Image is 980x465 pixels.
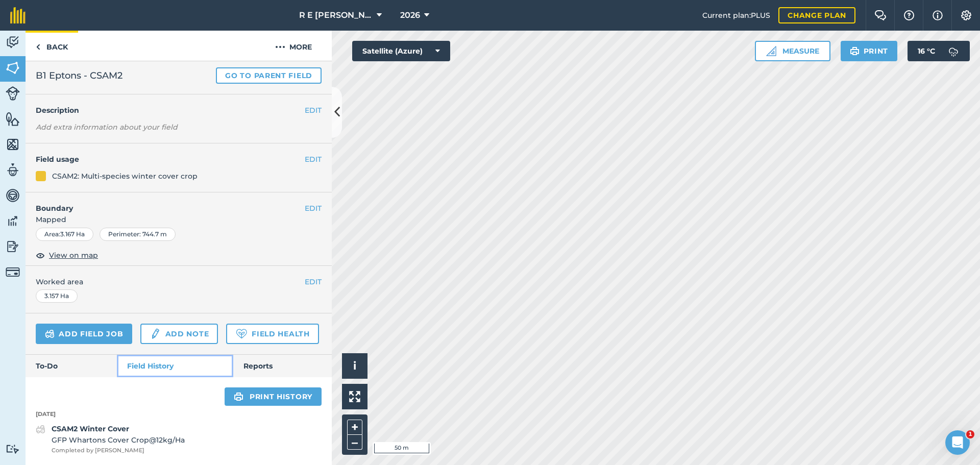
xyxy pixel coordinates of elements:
button: EDIT [305,203,322,214]
div: 3.157 Ha [36,289,78,303]
span: 2026 [400,9,420,21]
a: Back [26,31,78,61]
a: To-Do [26,355,117,377]
img: svg+xml;base64,PHN2ZyB4bWxucz0iaHR0cDovL3d3dy53My5vcmcvMjAwMC9zdmciIHdpZHRoPSIxNyIgaGVpZ2h0PSIxNy... [933,9,943,21]
span: B1 Eptons - CSAM2 [36,68,122,83]
button: More [255,31,332,61]
a: Print history [225,387,322,406]
button: Measure [755,41,830,61]
a: Change plan [778,7,855,23]
img: svg+xml;base64,PD94bWwgdmVyc2lvbj0iMS4wIiBlbmNvZGluZz0idXRmLTgiPz4KPCEtLSBHZW5lcmF0b3I6IEFkb2JlIE... [6,213,20,229]
em: Add extra information about your field [36,123,178,132]
span: Worked area [36,276,322,287]
span: Mapped [26,214,332,225]
img: svg+xml;base64,PD94bWwgdmVyc2lvbj0iMS4wIiBlbmNvZGluZz0idXRmLTgiPz4KPCEtLSBHZW5lcmF0b3I6IEFkb2JlIE... [45,328,55,340]
img: svg+xml;base64,PHN2ZyB4bWxucz0iaHR0cDovL3d3dy53My5vcmcvMjAwMC9zdmciIHdpZHRoPSIyMCIgaGVpZ2h0PSIyNC... [275,41,285,53]
img: svg+xml;base64,PHN2ZyB4bWxucz0iaHR0cDovL3d3dy53My5vcmcvMjAwMC9zdmciIHdpZHRoPSIxOSIgaGVpZ2h0PSIyNC... [850,45,860,57]
img: svg+xml;base64,PHN2ZyB4bWxucz0iaHR0cDovL3d3dy53My5vcmcvMjAwMC9zdmciIHdpZHRoPSI1NiIgaGVpZ2h0PSI2MC... [6,60,20,76]
iframe: Intercom live chat [945,430,970,455]
button: Print [841,41,898,61]
img: A cog icon [960,10,972,20]
a: Field History [117,355,233,377]
img: fieldmargin Logo [10,7,26,23]
img: A question mark icon [903,10,915,20]
img: svg+xml;base64,PHN2ZyB4bWxucz0iaHR0cDovL3d3dy53My5vcmcvMjAwMC9zdmciIHdpZHRoPSIxOSIgaGVpZ2h0PSIyNC... [234,390,243,403]
span: GFP Whartons Cover Crop @ 12 kg / Ha [52,434,185,446]
h4: Field usage [36,154,305,165]
a: Reports [233,355,332,377]
p: [DATE] [26,410,332,419]
a: Field Health [226,324,318,344]
img: svg+xml;base64,PD94bWwgdmVyc2lvbj0iMS4wIiBlbmNvZGluZz0idXRmLTgiPz4KPCEtLSBHZW5lcmF0b3I6IEFkb2JlIE... [36,423,45,435]
img: svg+xml;base64,PD94bWwgdmVyc2lvbj0iMS4wIiBlbmNvZGluZz0idXRmLTgiPz4KPCEtLSBHZW5lcmF0b3I6IEFkb2JlIE... [6,444,20,454]
img: svg+xml;base64,PD94bWwgdmVyc2lvbj0iMS4wIiBlbmNvZGluZz0idXRmLTgiPz4KPCEtLSBHZW5lcmF0b3I6IEFkb2JlIE... [6,188,20,203]
button: 16 °C [908,41,970,61]
button: EDIT [305,154,322,165]
span: 16 ° C [918,41,935,61]
a: Add field job [36,324,132,344]
button: i [342,353,367,379]
img: svg+xml;base64,PD94bWwgdmVyc2lvbj0iMS4wIiBlbmNvZGluZz0idXRmLTgiPz4KPCEtLSBHZW5lcmF0b3I6IEFkb2JlIE... [6,162,20,178]
span: Current plan : PLUS [702,10,770,21]
img: svg+xml;base64,PHN2ZyB4bWxucz0iaHR0cDovL3d3dy53My5vcmcvMjAwMC9zdmciIHdpZHRoPSIxOCIgaGVpZ2h0PSIyNC... [36,249,45,261]
span: Completed by [PERSON_NAME] [52,446,185,455]
div: CSAM2: Multi-species winter cover crop [52,170,198,182]
img: svg+xml;base64,PD94bWwgdmVyc2lvbj0iMS4wIiBlbmNvZGluZz0idXRmLTgiPz4KPCEtLSBHZW5lcmF0b3I6IEFkb2JlIE... [150,328,161,340]
img: svg+xml;base64,PHN2ZyB4bWxucz0iaHR0cDovL3d3dy53My5vcmcvMjAwMC9zdmciIHdpZHRoPSI5IiBoZWlnaHQ9IjI0Ii... [36,41,40,53]
strong: CSAM2 Winter Cover [52,424,129,433]
a: CSAM2 Winter CoverGFP Whartons Cover Crop@12kg/HaCompleted by [PERSON_NAME] [36,423,185,455]
img: svg+xml;base64,PHN2ZyB4bWxucz0iaHR0cDovL3d3dy53My5vcmcvMjAwMC9zdmciIHdpZHRoPSI1NiIgaGVpZ2h0PSI2MC... [6,137,20,152]
span: R E [PERSON_NAME] [299,9,373,21]
button: EDIT [305,276,322,287]
a: Go to parent field [216,67,322,84]
button: + [347,420,362,435]
img: Two speech bubbles overlapping with the left bubble in the forefront [874,10,887,20]
h4: Boundary [26,192,305,214]
button: – [347,435,362,450]
img: svg+xml;base64,PD94bWwgdmVyc2lvbj0iMS4wIiBlbmNvZGluZz0idXRmLTgiPz4KPCEtLSBHZW5lcmF0b3I6IEFkb2JlIE... [943,41,964,61]
button: Satellite (Azure) [352,41,450,61]
span: i [353,359,356,372]
img: svg+xml;base64,PD94bWwgdmVyc2lvbj0iMS4wIiBlbmNvZGluZz0idXRmLTgiPz4KPCEtLSBHZW5lcmF0b3I6IEFkb2JlIE... [6,265,20,279]
img: svg+xml;base64,PHN2ZyB4bWxucz0iaHR0cDovL3d3dy53My5vcmcvMjAwMC9zdmciIHdpZHRoPSI1NiIgaGVpZ2h0PSI2MC... [6,111,20,127]
img: svg+xml;base64,PD94bWwgdmVyc2lvbj0iMS4wIiBlbmNvZGluZz0idXRmLTgiPz4KPCEtLSBHZW5lcmF0b3I6IEFkb2JlIE... [6,86,20,101]
img: Ruler icon [766,46,776,56]
h4: Description [36,105,322,116]
span: 1 [966,430,974,438]
div: Area : 3.167 Ha [36,228,93,241]
div: Perimeter : 744.7 m [100,228,176,241]
button: EDIT [305,105,322,116]
img: svg+xml;base64,PD94bWwgdmVyc2lvbj0iMS4wIiBlbmNvZGluZz0idXRmLTgiPz4KPCEtLSBHZW5lcmF0b3I6IEFkb2JlIE... [6,35,20,50]
img: svg+xml;base64,PD94bWwgdmVyc2lvbj0iMS4wIiBlbmNvZGluZz0idXRmLTgiPz4KPCEtLSBHZW5lcmF0b3I6IEFkb2JlIE... [6,239,20,254]
a: Add note [140,324,218,344]
img: Four arrows, one pointing top left, one top right, one bottom right and the last bottom left [349,391,360,402]
span: View on map [49,250,98,261]
button: View on map [36,249,98,261]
